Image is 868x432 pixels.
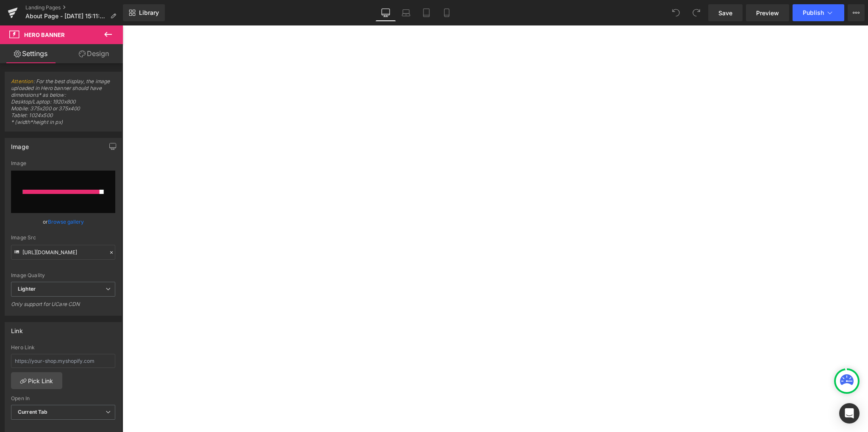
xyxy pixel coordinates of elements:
[11,78,115,131] span: : For the best display, the image uploaded in Hero banner should have dimensions* as below: Deskt...
[25,4,123,11] a: Landing Pages
[11,372,62,389] a: Pick Link
[11,272,115,278] div: Image Quality
[416,4,437,21] a: Tablet
[11,217,115,226] div: or
[11,354,115,368] input: https://your-shop.myshopify.com
[11,345,115,351] div: Hero Link
[123,4,165,21] a: New Library
[11,160,115,166] div: Image
[25,13,107,20] span: About Page - [DATE] 15:11:29
[396,4,416,21] a: Laptop
[688,4,705,21] button: Redo
[437,4,457,21] a: Mobile
[11,138,29,150] div: Image
[139,9,159,17] span: Library
[756,8,779,17] span: Preview
[718,8,732,17] span: Save
[11,78,33,84] a: Attention
[122,25,868,432] iframe: To enrich screen reader interactions, please activate Accessibility in Grammarly extension settings
[668,4,684,21] button: Undo
[848,4,865,21] button: More
[803,9,824,16] span: Publish
[11,396,115,401] div: Open In
[11,235,115,241] div: Image Src
[11,301,115,313] div: Only support for UCare CDN
[48,214,84,229] a: Browse gallery
[11,323,23,334] div: Link
[793,4,844,21] button: Publish
[18,409,48,415] b: Current Tab
[18,286,36,292] b: Lighter
[24,31,65,38] span: Hero Banner
[746,4,789,21] a: Preview
[839,403,860,424] div: Open Intercom Messenger
[11,245,115,260] input: Link
[376,4,396,21] a: Desktop
[63,44,125,63] a: Design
